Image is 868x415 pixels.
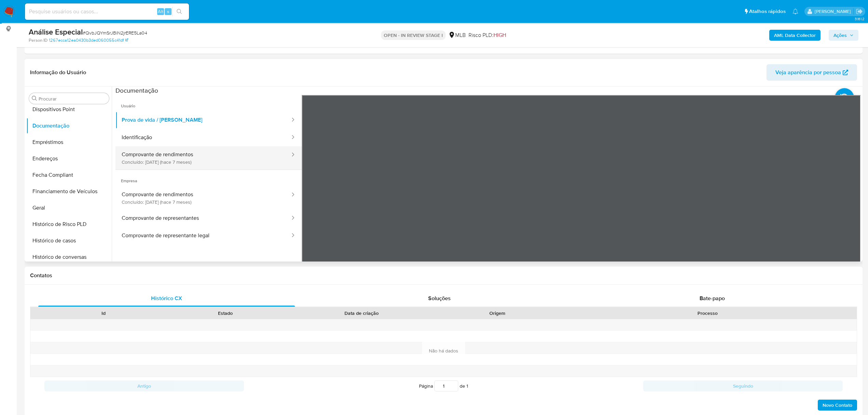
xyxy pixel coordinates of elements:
span: Veja aparência por pessoa [775,64,841,81]
span: Bate-papo [700,294,725,302]
span: s [167,8,169,15]
button: Veja aparência por pessoa [767,64,857,81]
div: Processo [563,310,852,317]
b: Person ID [29,37,48,43]
button: Histórico de Risco PLD [26,216,112,232]
span: Ações [833,30,847,41]
b: AML Data Collector [774,30,816,41]
button: Ações [829,30,858,41]
b: Análise Especial [29,26,83,37]
span: 3.161.2 [855,16,865,22]
p: OPEN - IN REVIEW STAGE I [381,30,446,40]
button: Geral [26,200,112,216]
input: Procurar [39,96,106,102]
div: Estado [169,310,282,317]
button: Histórico de casos [26,232,112,249]
h1: Contatos [30,272,857,279]
span: # QvbJQYmSrJBiN2jrERE5La04 [83,29,147,36]
span: HIGH [493,31,506,39]
button: Endereços [26,150,112,167]
h1: Informação do Usuário [30,69,86,76]
p: laisa.felismino@mercadolivre.com [815,8,853,15]
button: Procurar [32,96,37,101]
span: Atalhos rápidos [749,8,786,15]
span: Soluções [428,294,451,302]
a: Sair [856,8,863,15]
div: Id [47,310,160,317]
button: Documentação [26,118,112,134]
span: Alt [158,8,163,15]
button: Histórico de conversas [26,249,112,265]
button: Empréstimos [26,134,112,150]
input: Pesquise usuários ou casos... [25,7,189,16]
span: 1 [466,383,468,389]
span: Novo Contato [823,400,852,410]
span: Risco PLD: [469,31,506,39]
button: Novo Contato [818,400,857,411]
button: search-icon [172,7,186,16]
button: Dispositivos Point [26,101,112,118]
button: Financiamento de Veículos [26,183,112,200]
a: Notificações [792,9,798,14]
button: Antigo [44,380,244,391]
button: AML Data Collector [769,30,820,41]
a: 1267ecca12ea0430b3ded060055c41df [49,37,128,43]
div: Data de criação [291,310,432,317]
span: Histórico CX [151,294,182,302]
button: Seguindo [643,380,843,391]
div: MLB [448,31,466,39]
div: Origem [441,310,554,317]
span: Página de [419,380,468,391]
button: Fecha Compliant [26,167,112,183]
